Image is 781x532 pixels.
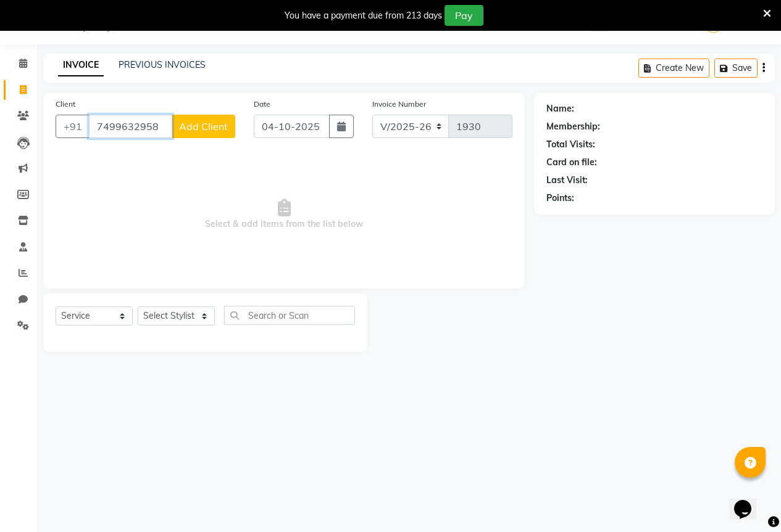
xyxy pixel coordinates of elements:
[56,115,90,138] button: +91
[58,54,104,76] a: INVOICE
[56,99,75,110] label: Client
[729,483,769,520] iframe: chat widget
[714,59,758,78] button: Save
[285,9,442,22] div: You have a payment due from 213 days
[546,102,574,115] div: Name:
[254,99,270,110] label: Date
[546,174,588,187] div: Last Visit:
[445,5,483,26] button: Pay
[89,115,172,138] input: Search by Name/Mobile/Email/Code
[546,120,600,133] div: Membership:
[372,99,426,110] label: Invoice Number
[638,59,709,78] button: Create New
[224,306,355,325] input: Search or Scan
[56,153,512,276] span: Select & add items from the list below
[546,156,597,169] div: Card on file:
[546,192,574,205] div: Points:
[179,120,228,133] span: Add Client
[119,59,206,70] a: PREVIOUS INVOICES
[546,138,595,151] div: Total Visits:
[172,115,235,138] button: Add Client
